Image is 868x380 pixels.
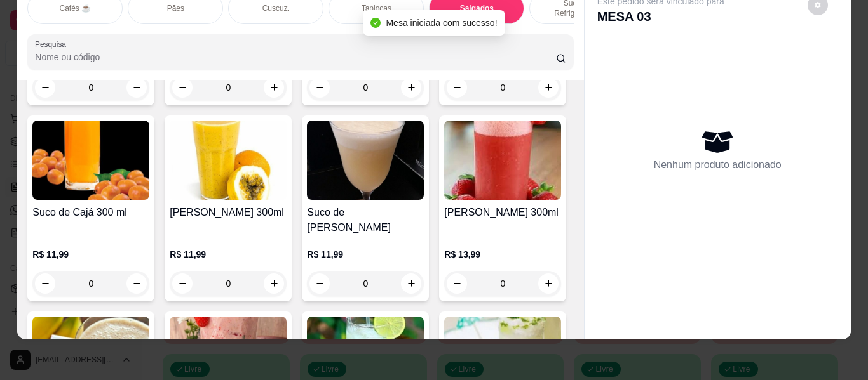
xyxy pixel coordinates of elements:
img: product-image [307,121,424,200]
p: R$ 13,99 [444,248,561,261]
button: decrease-product-quantity [172,273,193,294]
button: decrease-product-quantity [309,273,330,294]
span: Mesa iniciada com sucesso! [386,18,497,28]
button: decrease-product-quantity [35,273,55,294]
span: check-circle [370,18,381,28]
button: decrease-product-quantity [309,77,330,98]
p: MESA 03 [597,8,724,25]
h4: [PERSON_NAME] 300ml [444,205,561,220]
img: product-image [32,121,149,200]
h4: Suco de [PERSON_NAME] [307,205,424,235]
p: R$ 11,99 [170,248,287,261]
h4: Suco de Cajá 300 ml [32,205,149,220]
p: Cuscuz. [262,3,290,13]
input: Pesquisa [35,51,556,63]
p: Cafés ☕ [59,3,91,13]
h4: [PERSON_NAME] 300ml [170,205,287,220]
p: Salgados [460,3,494,13]
button: increase-product-quantity [264,273,284,294]
label: Pesquisa [35,39,71,49]
button: increase-product-quantity [538,77,559,98]
button: decrease-product-quantity [35,77,55,98]
button: increase-product-quantity [126,77,147,98]
p: R$ 11,99 [32,248,149,261]
p: R$ 11,99 [307,248,424,261]
button: increase-product-quantity [126,273,147,294]
p: Nenhum produto adicionado [654,157,782,173]
p: Tapiocas [362,3,391,13]
button: increase-product-quantity [538,273,559,294]
img: product-image [170,121,287,200]
button: increase-product-quantity [401,77,421,98]
button: decrease-product-quantity [447,273,467,294]
p: Pães [167,3,184,13]
img: product-image [444,121,561,200]
button: increase-product-quantity [401,273,421,294]
button: decrease-product-quantity [447,77,467,98]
